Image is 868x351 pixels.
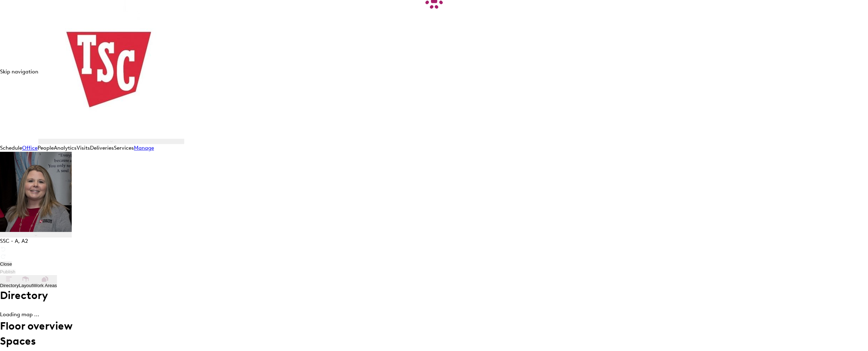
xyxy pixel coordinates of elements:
span: Layout [19,283,33,288]
a: Visits [77,145,90,151]
span: Work Areas [33,283,57,288]
a: Services [114,145,134,151]
button: Work Areas [33,275,57,288]
a: Deliveries [90,145,114,151]
a: Analytics [54,145,77,151]
a: People [38,145,54,151]
a: Manage [134,145,154,151]
a: Office [22,145,38,151]
button: Layout [19,275,33,288]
